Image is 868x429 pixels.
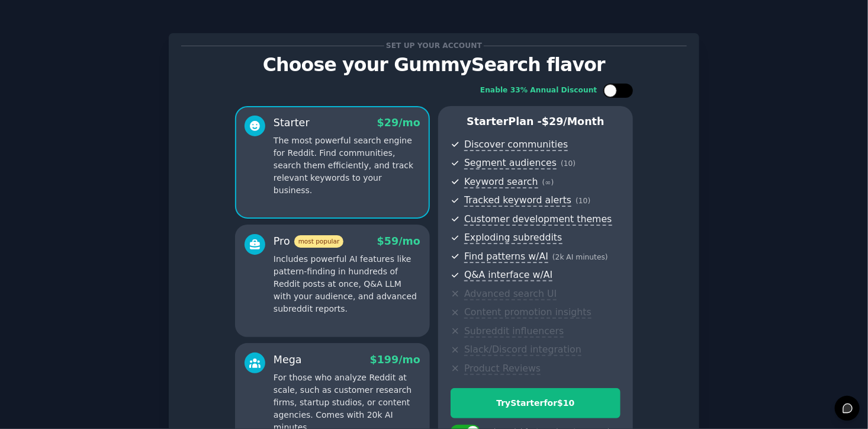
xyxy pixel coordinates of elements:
[451,114,621,129] p: Starter Plan -
[377,235,420,247] span: $ 59 /mo
[552,253,608,261] span: ( 2k AI minutes )
[542,116,605,127] span: $ 29 /month
[274,116,310,130] div: Starter
[464,325,564,338] span: Subreddit influencers
[561,159,576,168] span: ( 10 )
[542,178,554,187] span: ( ∞ )
[464,213,612,226] span: Customer development themes
[464,232,562,244] span: Exploding subreddits
[464,288,557,300] span: Advanced search UI
[274,135,420,197] p: The most powerful search engine for Reddit. Find communities, search them efficiently, and track ...
[384,40,484,52] span: Set up your account
[464,363,541,375] span: Product Reviews
[274,234,343,249] div: Pro
[377,117,420,129] span: $ 29 /mo
[464,251,548,263] span: Find patterns w/AI
[464,306,591,319] span: Content promotion insights
[464,269,552,281] span: Q&A interface w/AI
[480,85,597,96] div: Enable 33% Annual Discount
[464,176,538,188] span: Keyword search
[370,354,420,366] span: $ 199 /mo
[294,235,344,248] span: most popular
[181,55,687,75] p: Choose your GummySearch flavor
[576,197,590,205] span: ( 10 )
[274,353,302,367] div: Mega
[464,139,568,151] span: Discover communities
[464,194,571,207] span: Tracked keyword alerts
[464,344,581,356] span: Slack/Discord integration
[274,253,420,315] p: Includes powerful AI features like pattern-finding in hundreds of Reddit posts at once, Q&A LLM w...
[464,157,557,169] span: Segment audiences
[451,397,620,409] div: Try Starter for $10
[451,388,621,418] button: TryStarterfor$10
